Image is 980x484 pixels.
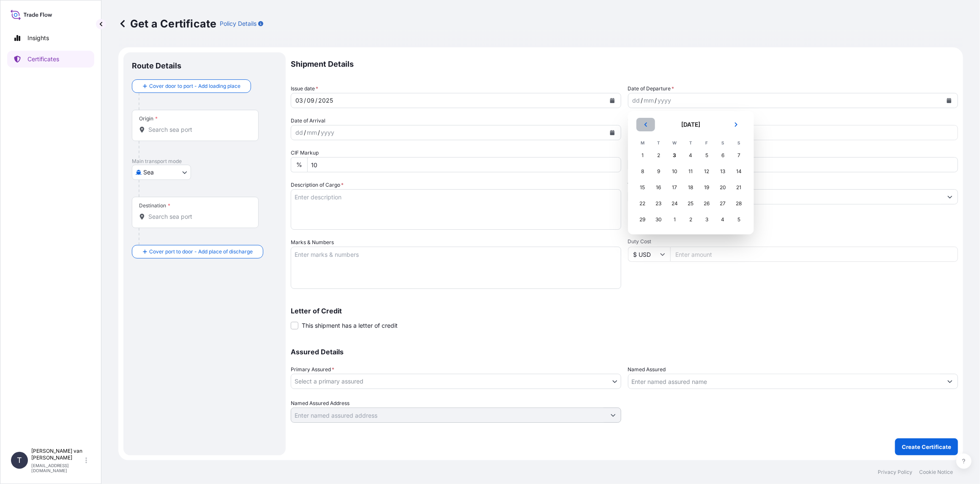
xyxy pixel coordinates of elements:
div: Thursday 25 September 2025 [683,196,699,211]
div: Saturday 20 September 2025 [715,180,731,195]
div: Friday 12 September 2025 [699,164,715,179]
div: Monday 8 September 2025 [635,164,650,179]
div: Sunday 28 September 2025 [732,196,747,211]
section: Calendar [628,111,754,234]
th: T [651,138,667,147]
div: Sunday 21 September 2025 [732,180,747,195]
div: Thursday 4 September 2025 [683,148,699,163]
button: Previous [636,118,655,131]
div: Tuesday 9 September 2025 [651,164,666,179]
div: Thursday 11 September 2025 [683,164,699,179]
div: Monday 29 September 2025 [635,212,650,227]
div: Tuesday 2 September 2025 [651,148,666,163]
div: Wednesday 24 September 2025 [667,196,682,211]
div: Tuesday 30 September 2025 [651,212,666,227]
th: T [683,138,699,147]
div: Monday 22 September 2025 [635,196,650,211]
div: September 2025 [635,118,747,228]
div: Thursday 2 October 2025 [683,212,699,227]
div: Friday 3 October 2025 [699,212,715,227]
div: Friday 19 September 2025 [699,180,715,195]
p: Get a Certificate [118,17,216,30]
div: Today, Wednesday 3 September 2025 [667,148,682,163]
div: Wednesday 10 September 2025 [667,164,682,179]
div: Sunday 14 September 2025 [732,164,747,179]
div: Monday 15 September 2025 [635,180,650,195]
th: M [635,138,651,147]
div: Monday 1 September 2025 [635,148,650,163]
div: Saturday 13 September 2025 [715,164,731,179]
div: Saturday 27 September 2025 [715,196,731,211]
th: S [715,138,731,147]
div: Wednesday 1 October 2025 [667,212,682,227]
div: Friday 5 September 2025 [699,148,715,163]
th: S [731,138,747,147]
div: Saturday 4 October 2025 [715,212,731,227]
div: Tuesday 16 September 2025 [651,180,666,195]
h2: [DATE] [660,120,722,129]
th: W [667,138,683,147]
div: Saturday 6 September 2025 [715,148,731,163]
div: Thursday 18 September 2025 [683,180,699,195]
div: Sunday 5 October 2025 [732,212,747,227]
p: Policy Details [220,19,257,28]
div: Sunday 7 September 2025 [732,148,747,163]
button: Next [727,118,745,131]
th: F [699,138,715,147]
div: Wednesday 17 September 2025 [667,180,682,195]
table: September 2025 [635,138,747,228]
div: Friday 26 September 2025 [699,196,715,211]
div: Tuesday 23 September 2025 [651,196,666,211]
